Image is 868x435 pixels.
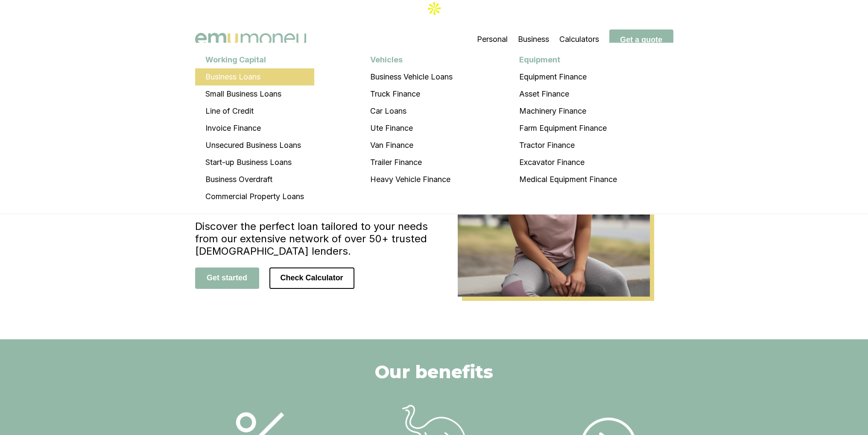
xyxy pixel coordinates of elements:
h4: Discover the perfect loan tailored to your needs from our extensive network of over 50+ trusted [... [195,220,434,257]
a: Small Business Loans [195,85,314,103]
a: Business Vehicle Loans [360,68,463,85]
a: Get a quote [609,35,673,44]
button: Check Calculator [269,267,354,289]
h2: Our benefits [375,361,493,383]
a: Farm Equipment Finance [509,120,627,137]
a: Invoice Finance [195,120,314,137]
button: Get a quote [609,29,673,51]
a: Car Loans [360,103,463,120]
div: Equipment [509,51,627,68]
a: Excavator Finance [509,154,627,171]
a: Line of Credit [195,103,314,120]
li: Business [518,18,549,61]
a: Heavy Vehicle Finance [360,171,463,188]
img: Emu Money logo [195,33,306,50]
a: Truck Finance [360,85,463,103]
a: Equipment Finance [509,68,627,85]
a: Commercial Property Loans [195,188,314,205]
div: Vehicles [360,51,463,68]
a: Unsecured Business Loans [195,137,314,154]
a: Business Loans [195,68,314,85]
a: Machinery Finance [509,103,627,120]
li: Personal [477,18,508,61]
div: Working Capital [195,51,314,68]
a: Asset Finance [509,85,627,103]
button: Get started [195,267,259,289]
a: Medical Equipment Finance [509,171,627,188]
a: Check Calculator [269,273,354,282]
a: Tractor Finance [509,137,627,154]
a: Trailer Finance [360,154,463,171]
a: Get started [195,273,259,282]
a: Business Overdraft [195,171,314,188]
a: Van Finance [360,137,463,154]
a: Start-up Business Loans [195,154,314,171]
a: Ute Finance [360,120,463,137]
li: Calculators [559,18,599,61]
